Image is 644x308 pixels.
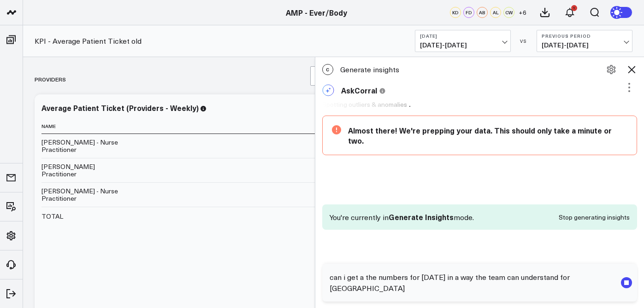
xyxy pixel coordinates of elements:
div: FD [463,7,474,18]
textarea: can i get a the numbers for [DATE] in a way the team can understand for [GEOGRAPHIC_DATA] [327,269,617,296]
div: KD [450,7,461,18]
td: [PERSON_NAME] - Nurse Practitioner [41,134,134,158]
span: [DATE] - [DATE] [420,41,506,49]
div: VS [515,38,532,44]
div: 1 [571,5,577,11]
div: Average Patient Ticket (Providers - Weekly) [41,103,199,113]
td: [PERSON_NAME] Practitioner [41,158,134,182]
span: Generate Insights [389,212,454,222]
button: [DATE][DATE]-[DATE] [415,30,511,52]
a: AMP - Ever/Body [286,7,347,17]
b: Previous Period [542,33,627,39]
div: AL [490,7,501,18]
a: KPI - Average Patient Ticket old [35,36,142,46]
th: [DATE] [134,119,487,134]
div: Providers [35,69,66,90]
div: AB [477,7,488,18]
button: +6 [517,7,528,18]
button: Stop generating insights [559,214,630,221]
div: Spotting outliers & anomalies [322,101,417,108]
td: [PERSON_NAME] - Nurse Practitioner [41,182,134,207]
div: Almost there! We're prepping your data. This should only take a minute or two. [348,125,628,145]
td: TOTAL [41,207,134,226]
b: [DATE] [420,33,506,39]
p: You're currently in mode. [330,212,474,222]
th: Name [41,119,134,134]
div: CW [503,7,514,18]
span: C [322,64,333,75]
span: + 6 [519,9,526,16]
span: [DATE] - [DATE] [542,41,627,49]
span: AskCorral [341,85,377,95]
button: Previous Period[DATE]-[DATE] [537,30,632,52]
